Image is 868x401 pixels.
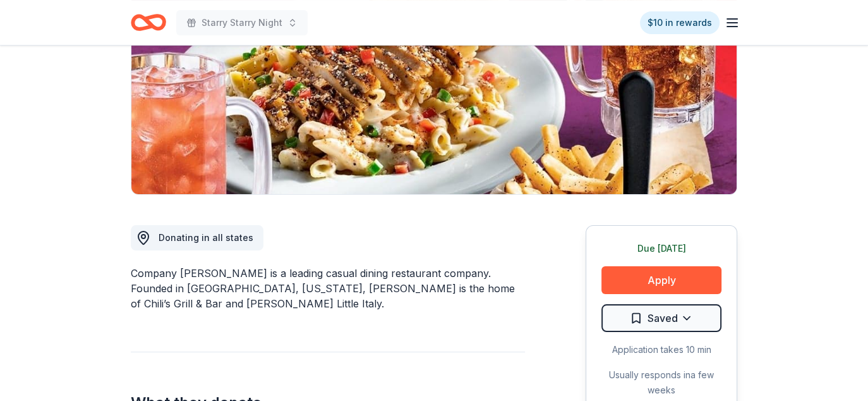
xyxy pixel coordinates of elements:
[601,367,721,398] div: Usually responds in a few weeks
[640,11,720,34] a: $10 in rewards
[131,266,525,311] div: Company [PERSON_NAME] is a leading casual dining restaurant company. Founded in [GEOGRAPHIC_DATA]...
[648,310,678,326] span: Saved
[601,241,721,256] div: Due [DATE]
[159,232,253,243] span: Donating in all states
[601,266,721,294] button: Apply
[176,10,308,35] button: Starry Starry Night
[601,304,721,332] button: Saved
[601,342,721,357] div: Application takes 10 min
[131,8,166,37] a: Home
[202,15,282,30] span: Starry Starry Night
